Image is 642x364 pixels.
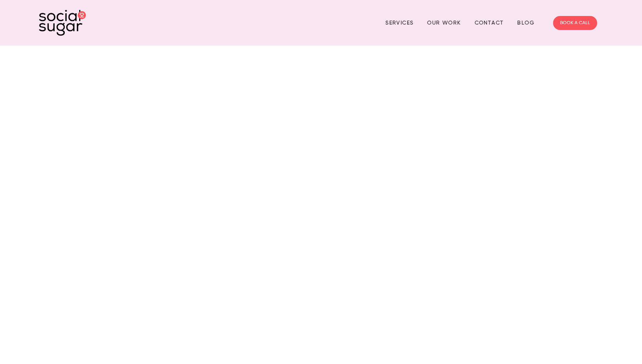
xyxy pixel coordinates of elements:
[39,10,86,36] img: SocialSugar
[385,17,413,29] a: Services
[427,17,461,29] a: Our Work
[553,16,597,30] a: BOOK A CALL
[475,17,504,29] a: Contact
[517,17,534,29] a: Blog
